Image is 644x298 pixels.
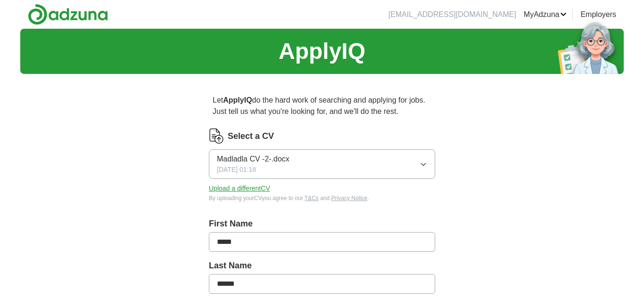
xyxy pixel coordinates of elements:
button: Madladla CV -2-.docx[DATE] 01:18 [209,149,435,179]
p: Let do the hard work of searching and applying for jobs. Just tell us what you're looking for, an... [209,91,435,121]
label: Last Name [209,259,435,272]
div: By uploading your CV you agree to our and . [209,194,435,202]
img: CV Icon [209,129,224,144]
a: Privacy Notice [331,195,368,201]
a: MyAdzuna [524,9,567,20]
span: [DATE] 01:18 [217,165,256,175]
a: T&Cs [305,195,319,201]
label: Select a CV [228,130,274,143]
a: Employers [580,9,616,20]
strong: ApplyIQ [223,96,252,104]
span: Madladla CV -2-.docx [217,153,289,165]
h1: ApplyIQ [279,34,365,68]
button: Upload a differentCV [209,184,270,193]
label: First Name [209,217,435,230]
li: [EMAIL_ADDRESS][DOMAIN_NAME] [388,9,516,20]
img: Adzuna logo [28,4,108,25]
